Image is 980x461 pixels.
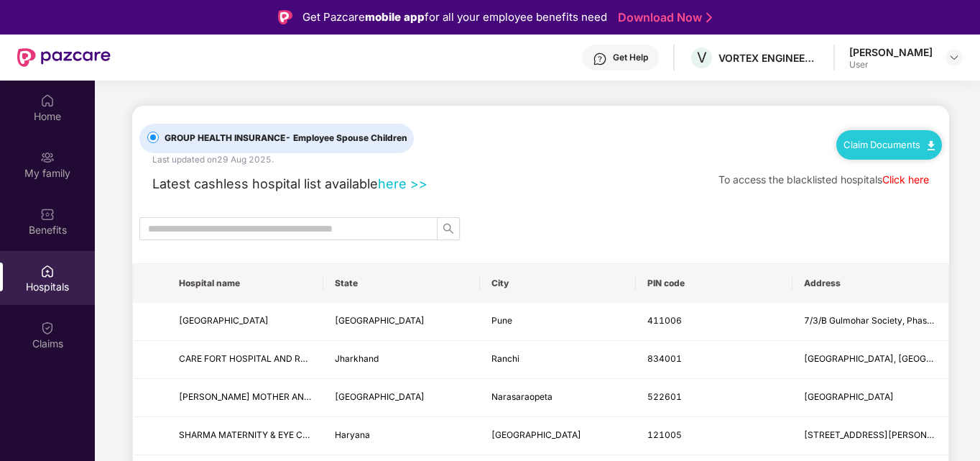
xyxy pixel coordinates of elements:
[335,391,425,402] span: [GEOGRAPHIC_DATA]
[792,417,948,455] td: House No 94 , New Indusrial Town, Deep Chand Bhartia Marg
[804,278,937,289] span: Address
[323,341,479,379] td: Jharkhand
[491,429,581,440] span: [GEOGRAPHIC_DATA]
[718,51,819,65] div: VORTEX ENGINEERING(PVT) LTD.
[438,223,459,234] span: search
[843,139,935,150] a: Claim Documents
[480,379,636,417] td: Narasaraopeta
[647,391,682,402] span: 522601
[437,217,460,240] button: search
[159,132,413,145] span: GROUP HEALTH INSURANCE
[40,150,55,165] img: svg+xml;base64,PHN2ZyB3aWR0aD0iMjAiIGhlaWdodD0iMjAiIHZpZXdCb3g9IjAgMCAyMCAyMCIgZmlsbD0ibm9uZSIgeG...
[480,341,636,379] td: Ranchi
[335,353,379,364] span: Jharkhand
[365,10,425,24] strong: mobile app
[480,303,636,341] td: Pune
[718,173,882,186] span: To access the blacklisted hospitals
[152,175,378,191] span: Latest cashless hospital list available
[491,353,519,364] span: Ranchi
[647,429,682,440] span: 121005
[647,315,682,326] span: 411006
[618,10,708,25] a: Download Now
[613,52,648,63] div: Get Help
[697,49,707,66] span: V
[480,417,636,455] td: Faridabad
[849,59,933,70] div: User
[40,93,55,108] img: svg+xml;base64,PHN2ZyBpZD0iSG9tZSIgeG1sbnM9Imh0dHA6Ly93d3cudzMub3JnLzIwMDAvc3ZnIiB3aWR0aD0iMjAiIG...
[285,132,407,143] span: - Employee Spouse Children
[179,315,269,326] span: [GEOGRAPHIC_DATA]
[323,379,479,417] td: Andhra Pradesh
[792,341,948,379] td: KONKA RD, LOWER BAZAR
[480,264,636,303] th: City
[40,207,55,222] img: svg+xml;base64,PHN2ZyBpZD0iQmVuZWZpdHMiIHhtbG5zPSJodHRwOi8vd3d3LnczLm9yZy8yMDAwL3N2ZyIgd2lkdGg9Ij...
[179,353,399,364] span: CARE FORT HOSPITAL AND RESEARCH FOUNDATION
[302,9,607,26] div: Get Pazcare for all your employee benefits need
[167,379,323,417] td: SRI SRINIVASA MOTHER AND CHILD HOSPITAL
[167,264,323,303] th: Hospital name
[323,417,479,455] td: Haryana
[278,10,292,24] img: Logo
[647,353,682,364] span: 834001
[792,379,948,417] td: Palnadu Road, Beside Municiple Library
[179,391,384,402] span: [PERSON_NAME] MOTHER AND CHILD HOSPITAL
[706,10,712,25] img: Stroke
[179,278,312,289] span: Hospital name
[491,391,553,402] span: Narasaraopeta
[167,417,323,455] td: SHARMA MATERNITY & EYE CENTRE
[849,45,933,59] div: [PERSON_NAME]
[804,391,894,402] span: [GEOGRAPHIC_DATA]
[323,264,479,303] th: State
[167,341,323,379] td: CARE FORT HOSPITAL AND RESEARCH FOUNDATION
[335,315,425,326] span: [GEOGRAPHIC_DATA]
[152,153,274,167] div: Last updated on 29 Aug 2025 .
[928,141,935,150] img: svg+xml;base64,PHN2ZyB4bWxucz0iaHR0cDovL3d3dy53My5vcmcvMjAwMC9zdmciIHdpZHRoPSIxMC40IiBoZWlnaHQ9Ij...
[40,264,55,278] img: svg+xml;base64,PHN2ZyBpZD0iSG9zcGl0YWxzIiB4bWxucz0iaHR0cDovL3d3dy53My5vcmcvMjAwMC9zdmciIHdpZHRoPS...
[948,52,960,63] img: svg+xml;base64,PHN2ZyBpZD0iRHJvcGRvd24tMzJ4MzIiIHhtbG5zPSJodHRwOi8vd3d3LnczLm9yZy8yMDAwL3N2ZyIgd2...
[323,303,479,341] td: Maharashtra
[593,52,607,66] img: svg+xml;base64,PHN2ZyBpZD0iSGVscC0zMngzMiIgeG1sbnM9Imh0dHA6Ly93d3cudzMub3JnLzIwMDAvc3ZnIiB3aWR0aD...
[792,264,948,303] th: Address
[378,175,427,191] a: here >>
[40,321,55,335] img: svg+xml;base64,PHN2ZyBpZD0iQ2xhaW0iIHhtbG5zPSJodHRwOi8vd3d3LnczLm9yZy8yMDAwL3N2ZyIgd2lkdGg9IjIwIi...
[17,48,111,67] img: New Pazcare Logo
[335,429,370,440] span: Haryana
[491,315,512,326] span: Pune
[179,429,330,440] span: SHARMA MATERNITY & EYE CENTRE
[804,429,959,440] span: [STREET_ADDRESS][PERSON_NAME]
[167,303,323,341] td: SHREE HOSPITAL
[882,173,929,186] a: Click here
[636,264,792,303] th: PIN code
[792,303,948,341] td: 7/3/B Gulmohar Society, Phase 1 Behind Radisson Blu Hotel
